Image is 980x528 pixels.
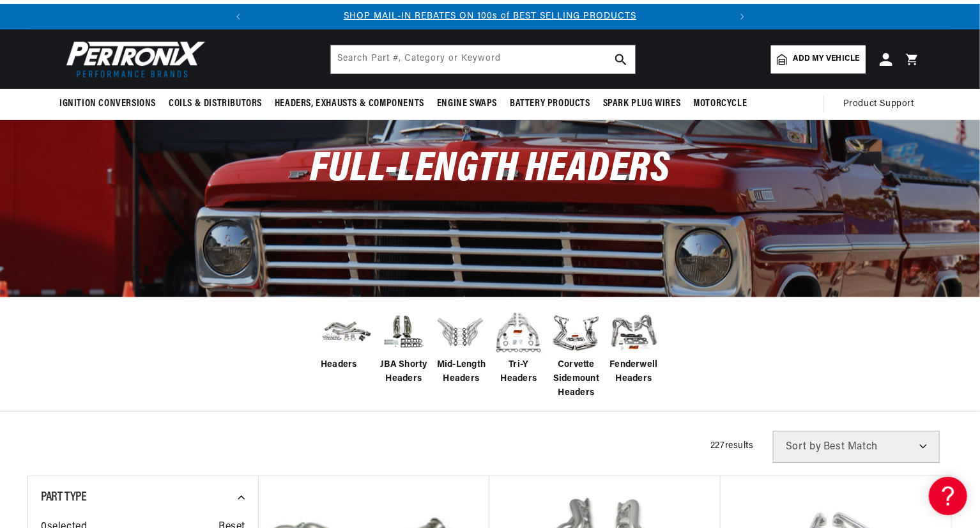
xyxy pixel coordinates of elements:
[251,10,730,24] div: 1 of 2
[310,149,670,190] span: Full-Length Headers
[268,89,431,119] summary: Headers, Exhausts & Components
[771,45,866,74] a: Add my vehicle
[275,97,424,111] span: Headers, Exhausts & Components
[436,307,487,358] img: Mid-Length Headers
[510,97,590,111] span: Battery Products
[169,97,262,111] span: Coils & Distributors
[321,358,357,372] span: Headers
[693,97,747,111] span: Motorcycle
[436,307,487,387] a: Mid-Length Headers Mid-Length Headers
[608,358,659,387] span: Fenderwell Headers
[378,307,429,387] a: JBA Shorty Headers JBA Shorty Headers
[436,358,487,387] span: Mid-Length Headers
[551,307,602,401] a: Corvette Sidemount Headers Corvette Sidemount Headers
[551,307,602,358] img: Corvette Sidemount Headers
[162,89,268,119] summary: Coils & Distributors
[493,307,544,387] a: Tri-Y Headers Tri-Y Headers
[603,97,681,111] span: Spark Plug Wires
[730,4,755,29] button: Translation missing: en.sections.announcements.next_announcement
[251,10,730,24] div: Announcement
[226,4,251,29] button: Translation missing: en.sections.announcements.previous_announcement
[786,442,821,452] span: Sort by
[793,53,860,65] span: Add my vehicle
[378,311,429,353] img: JBA Shorty Headers
[843,89,921,120] summary: Product Support
[321,312,372,352] img: Headers
[608,307,659,387] a: Fenderwell Headers Fenderwell Headers
[59,97,156,111] span: Ignition Conversions
[27,4,953,29] slideshow-component: Translation missing: en.sections.announcements.announcement_bar
[378,358,429,387] span: JBA Shorty Headers
[493,307,544,358] img: Tri-Y Headers
[551,358,602,401] span: Corvette Sidemount Headers
[437,97,497,111] span: Engine Swaps
[503,89,597,119] summary: Battery Products
[843,97,914,111] span: Product Support
[431,89,503,119] summary: Engine Swaps
[59,89,162,119] summary: Ignition Conversions
[344,12,636,21] a: SHOP MAIL-IN REBATES ON 100s of BEST SELLING PRODUCTS
[41,491,86,504] span: Part Type
[59,37,206,81] img: Pertronix
[331,45,635,74] input: Search Part #, Category or Keyword
[597,89,687,119] summary: Spark Plug Wires
[493,358,544,387] span: Tri-Y Headers
[321,307,372,372] a: Headers Headers
[687,89,753,119] summary: Motorcycle
[608,307,659,358] img: Fenderwell Headers
[607,45,635,74] button: search button
[710,441,754,451] span: 227 results
[773,431,940,463] select: Sort by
